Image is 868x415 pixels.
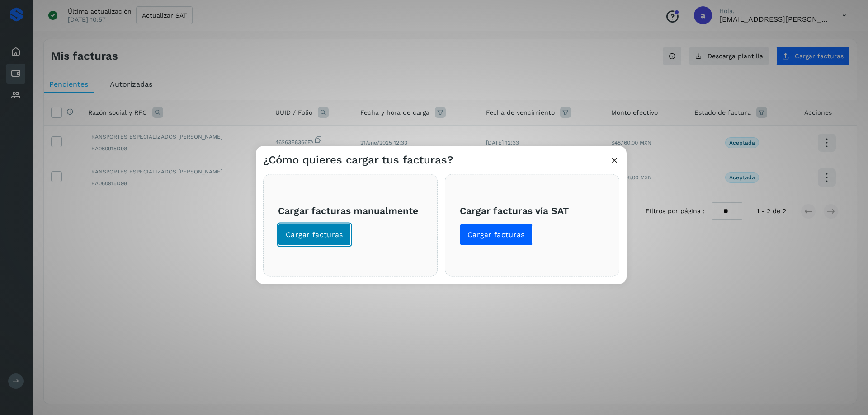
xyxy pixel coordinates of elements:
[278,205,423,216] h3: Cargar facturas manualmente
[467,229,525,239] span: Cargar facturas
[460,224,533,245] button: Cargar facturas
[278,224,351,245] button: Cargar facturas
[263,153,453,166] h3: ¿Cómo quieres cargar tus facturas?
[286,229,343,239] span: Cargar facturas
[460,205,604,216] h3: Cargar facturas vía SAT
